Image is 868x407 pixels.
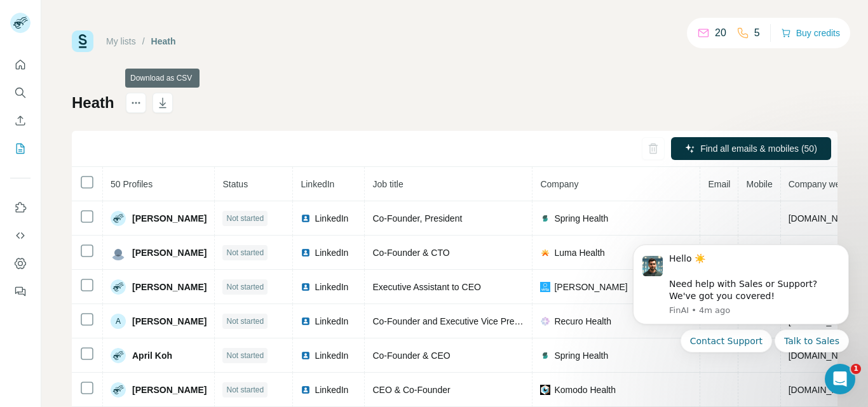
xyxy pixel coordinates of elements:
button: Feedback [10,280,31,303]
img: LinkedIn logo [301,213,311,224]
img: company-logo [540,248,550,258]
img: company-logo [540,282,550,292]
img: Avatar [111,211,126,226]
button: Find all emails & mobiles (50) [671,137,831,160]
button: Search [10,81,31,104]
button: My lists [10,137,31,160]
span: [DOMAIN_NAME] [789,213,860,224]
span: LinkedIn [301,179,334,189]
span: Komodo Health [554,384,616,396]
button: Buy credits [781,24,840,42]
img: Surfe Logo [72,30,93,52]
span: Co-Founder & CEO [372,350,450,361]
span: Not started [226,384,264,396]
span: LinkedIn [315,384,348,396]
span: [PERSON_NAME] [132,212,207,225]
span: Spring Health [554,212,608,225]
span: 50 Profiles [111,179,153,189]
span: LinkedIn [315,315,348,328]
span: LinkedIn [315,246,348,259]
img: LinkedIn logo [301,385,311,395]
span: Co-Founder and Executive Vice President [372,316,538,326]
span: Company [540,179,578,189]
div: Heath [151,35,176,48]
button: Use Surfe API [10,224,31,247]
span: Luma Health [554,246,604,259]
span: [PERSON_NAME] [554,281,627,293]
span: [PERSON_NAME] [132,281,207,293]
span: Email [708,179,730,189]
span: Mobile [746,179,772,189]
span: Not started [226,281,264,293]
img: LinkedIn logo [301,282,311,292]
li: / [142,35,145,48]
span: 1 [851,364,861,374]
button: Dashboard [10,252,31,275]
img: Avatar [111,279,126,295]
iframe: Intercom live chat [825,364,855,394]
img: Avatar [111,245,126,260]
span: LinkedIn [315,349,348,362]
span: Job title [372,179,403,189]
span: Not started [226,247,264,258]
div: A [111,314,126,329]
img: LinkedIn logo [301,316,311,326]
button: Use Surfe on LinkedIn [10,196,31,219]
span: LinkedIn [315,212,348,225]
a: My lists [106,36,136,46]
button: actions [126,93,146,113]
span: LinkedIn [315,281,348,293]
span: Company website [789,179,859,189]
span: Not started [226,213,264,224]
span: Not started [226,350,264,361]
span: Not started [226,316,264,327]
span: Co-Founder & CTO [372,248,449,258]
button: Quick start [10,53,31,76]
img: company-logo [540,316,550,326]
img: company-logo [540,385,550,395]
img: LinkedIn logo [301,350,311,361]
span: Executive Assistant to CEO [372,282,480,292]
h1: Heath [72,93,114,113]
img: company-logo [540,213,550,224]
img: company-logo [540,350,550,361]
span: Recuro Health [554,315,611,328]
span: [PERSON_NAME] [132,246,207,259]
p: 5 [754,25,760,41]
iframe: Intercom notifications message [614,229,868,401]
p: 20 [715,25,726,41]
span: [PERSON_NAME] [132,315,207,328]
button: Enrich CSV [10,109,31,132]
span: Co-Founder, President [372,213,462,224]
span: Spring Health [554,349,608,362]
span: CEO & Co-Founder [372,385,450,395]
span: Find all emails & mobiles (50) [700,142,817,155]
img: LinkedIn logo [301,248,311,258]
span: Status [222,179,248,189]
